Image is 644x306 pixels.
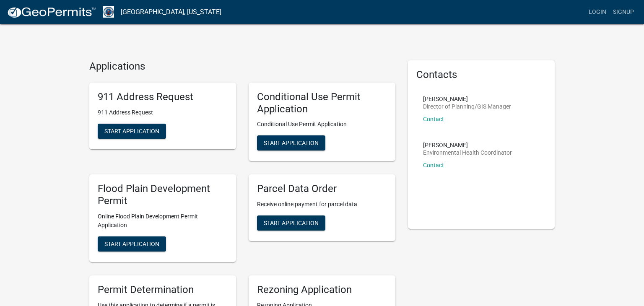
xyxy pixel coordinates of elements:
[104,127,159,134] span: Start Application
[257,183,387,195] h5: Parcel Data Order
[585,4,610,20] a: Login
[416,69,546,81] h5: Contacts
[264,140,319,146] span: Start Application
[257,200,387,209] p: Receive online payment for parcel data
[98,108,228,117] p: 911 Address Request
[423,116,444,122] a: Contact
[98,284,228,296] h5: Permit Determination
[98,183,228,207] h5: Flood Plain Development Permit
[89,60,395,73] h4: Applications
[121,5,221,19] a: [GEOGRAPHIC_DATA], [US_STATE]
[423,162,444,169] a: Contact
[257,215,325,231] button: Start Application
[257,120,387,129] p: Conditional Use Permit Application
[104,240,159,247] span: Start Application
[98,236,166,252] button: Start Application
[423,104,511,109] p: Director of Planning/GIS Manager
[257,91,387,115] h5: Conditional Use Permit Application
[257,135,325,150] button: Start Application
[257,284,387,296] h5: Rezoning Application
[98,212,228,230] p: Online Flood Plain Development Permit Application
[98,91,228,103] h5: 911 Address Request
[423,142,512,148] p: [PERSON_NAME]
[423,150,512,156] p: Environmental Health Coordinator
[610,4,637,20] a: Signup
[98,124,166,139] button: Start Application
[103,6,114,18] img: Henry County, Iowa
[264,220,319,226] span: Start Application
[423,96,511,102] p: [PERSON_NAME]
